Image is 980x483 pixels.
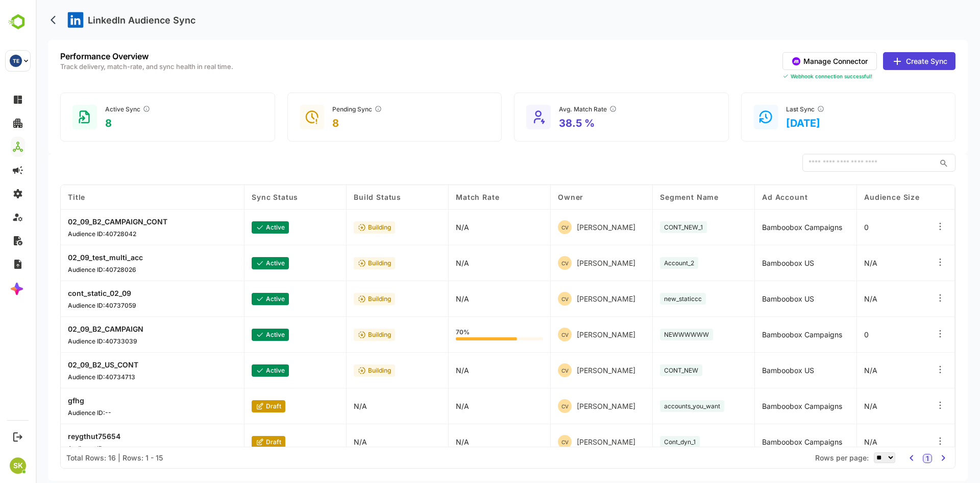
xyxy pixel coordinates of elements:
p: reygthut75654 [32,432,85,441]
div: Pending Sync [297,105,347,113]
span: Bamboobox US [726,259,778,267]
span: 0 [828,330,833,339]
div: Avg. Match Rate [523,105,581,113]
span: Bamboobox US [726,294,778,303]
p: Track delivery, match-rate, and sync health in real time. [24,63,198,70]
p: building [332,331,355,338]
span: Bamboobox Campaigns [726,330,806,339]
p: Audience ID: 40737059 [32,302,101,309]
span: Ad Account [726,193,772,201]
div: chetan V [522,292,600,306]
p: 02_09_B2_CAMPAIGN [32,325,108,333]
p: N/A [420,438,433,446]
span: Bamboobox Campaigns [726,438,806,446]
button: back [12,12,28,28]
span: N/A [828,438,842,446]
div: chetan V [522,363,600,377]
p: 8 [297,117,347,129]
div: SK [10,457,26,474]
div: Total Rows: 16 | Rows: 1 - 15 [31,453,127,462]
p: active [230,331,249,338]
p: building [332,366,355,374]
div: chetan V [522,435,600,449]
p: Performance Overview [24,52,198,60]
span: N/A [828,402,842,410]
p: N/A [420,294,433,303]
span: CONT_NEW [628,366,663,374]
p: 8 [69,117,115,129]
p: Audience ID: -- [32,445,85,452]
p: N/A [318,402,331,410]
button: Create Sync [847,52,920,70]
p: N/A [318,438,331,446]
p: Audience ID: -- [32,409,76,417]
div: 70% [420,329,507,340]
p: 02_09_B2_CAMPAIGN_CONT [32,217,132,226]
p: N/A [420,402,433,410]
p: 02_09_B2_US_CONT [32,360,103,369]
p: N/A [420,259,433,267]
p: building [332,259,355,267]
p: [DATE] [750,117,789,129]
span: N/A [828,366,842,375]
div: Active Sync [69,105,115,113]
div: chetan V [522,220,600,234]
p: cont_static_02_09 [32,289,101,297]
p: LinkedIn Audience Sync [52,15,160,26]
p: 02_09_test_multi_acc [32,253,107,262]
div: TE [10,55,22,67]
span: Title [32,193,50,201]
div: CV [522,363,536,377]
span: NEWWWWWW [628,331,673,338]
span: Bamboobox US [726,366,778,375]
span: Match Rate [420,193,463,201]
span: Cont_dyn_1 [628,438,660,446]
div: Last Sync [750,105,789,113]
button: Audiences still in ‘Building’ or ‘Updating’ for more than 24 hours. [338,105,347,113]
p: N/A [420,366,433,375]
img: BambooboxLogoMark.f1c84d78b4c51b1a7b5f700c9845e183.svg [5,12,31,32]
p: Audience ID: 40733039 [32,337,108,345]
button: Average percentage of contacts/companies LinkedIn successfully matched. [573,105,581,113]
span: Build Status [318,193,365,201]
div: Webhook connection successful! [747,73,920,79]
span: Account_2 [628,259,658,267]
p: active [230,295,249,303]
span: new_staticcc [628,295,666,303]
p: N/A [420,223,433,232]
span: Segment Name [624,193,683,201]
p: Audience ID: 40734713 [32,373,103,381]
span: Bamboobox Campaigns [726,223,806,232]
div: chetan V [522,328,600,341]
span: 0 [828,223,833,232]
span: Sync Status [216,193,262,201]
span: N/A [828,294,842,303]
p: active [230,259,249,267]
p: active [230,223,249,231]
p: draft [230,438,246,446]
span: Audience Size [828,193,884,201]
div: CV [522,292,536,306]
p: gfhg [32,396,76,405]
div: chetan V [522,399,600,413]
p: 38.5 % [523,117,581,129]
span: N/A [828,259,842,267]
div: CV [522,399,536,413]
p: active [230,366,249,374]
button: Audiences in ‘Ready’ status and actively receiving ad delivery. [107,105,115,113]
button: Manage Connector [747,52,841,70]
span: Rows per page: [779,453,833,462]
div: CV [522,435,536,449]
p: building [332,223,355,231]
div: CV [522,328,536,341]
div: CV [522,220,536,234]
div: chetan V [522,256,600,270]
span: Bamboobox Campaigns [726,402,806,410]
span: CONT_NEW_1 [628,223,667,231]
p: draft [230,402,246,410]
p: Audience ID: 40728026 [32,266,107,273]
p: Audience ID: 40728042 [32,230,132,238]
button: Logout [11,430,24,444]
button: 1 [887,454,896,463]
span: accounts_you_want [628,402,684,410]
